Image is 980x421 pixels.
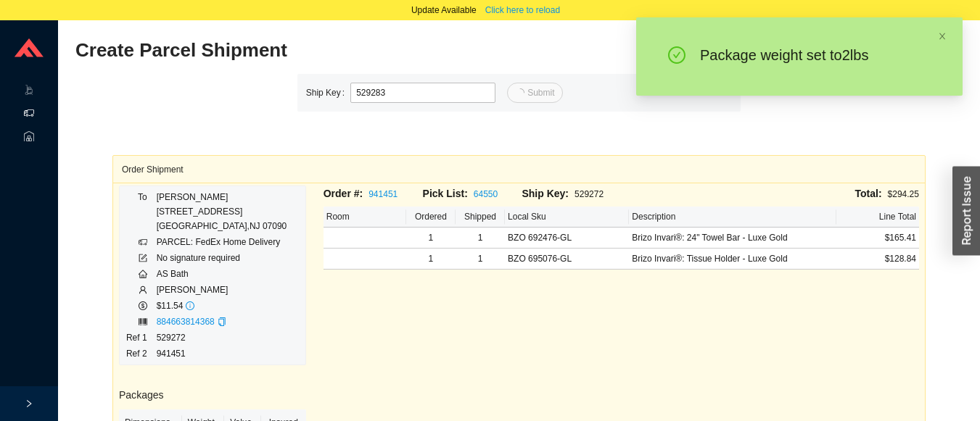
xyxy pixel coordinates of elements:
[629,207,836,228] th: Description
[632,230,833,245] div: Brizo Invari®: 24" Towel Bar - Luxe Gold
[406,249,456,270] td: 1
[125,346,156,362] td: Ref 2
[938,32,947,41] span: close
[522,188,569,199] span: Ship Key:
[456,228,505,249] td: 1
[700,46,916,64] div: Package weight set to 2 lb s
[218,314,226,329] div: Copy
[156,346,288,362] td: 941451
[139,254,147,262] span: form
[485,3,560,17] span: Click here to reload
[157,190,287,233] div: [PERSON_NAME] [STREET_ADDRESS] [GEOGRAPHIC_DATA] , NJ 07090
[668,46,685,67] span: check-circle
[836,207,919,228] th: Line Total
[406,228,456,249] td: 1
[139,317,147,326] span: barcode
[474,189,498,199] a: 64550
[324,188,363,199] span: Order #:
[456,207,505,228] th: Shipped
[156,234,288,250] td: PARCEL: FedEx Home Delivery
[156,266,288,282] td: AS Bath
[156,330,288,346] td: 529272
[125,330,156,346] td: Ref 1
[119,387,306,404] h3: Packages
[156,282,288,298] td: [PERSON_NAME]
[25,399,33,408] span: right
[324,207,406,228] th: Room
[836,249,919,270] td: $128.84
[836,228,919,249] td: $165.41
[139,301,147,310] span: dollar
[522,186,621,202] div: 529272
[139,270,147,278] span: home
[125,189,156,234] td: To
[122,156,916,183] div: Order Shipment
[621,186,919,202] div: $294.25
[855,188,882,199] span: Total:
[156,298,288,314] td: $11.54
[505,249,629,270] td: BZO 695076-GL
[306,83,350,103] label: Ship Key
[156,250,288,266] td: No signature required
[186,301,194,310] span: info-circle
[507,83,563,103] button: Submit
[157,317,215,327] a: 884663814368
[632,251,833,266] div: Brizo Invari®: Tissue Holder - Luxe Gold
[218,317,226,326] span: copy
[75,38,741,63] h2: Create Parcel Shipment
[368,189,398,199] a: 941451
[505,228,629,249] td: BZO 692476-GL
[456,249,505,270] td: 1
[505,207,629,228] th: Local Sku
[423,188,468,199] span: Pick List:
[406,207,456,228] th: Ordered
[139,285,147,294] span: user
